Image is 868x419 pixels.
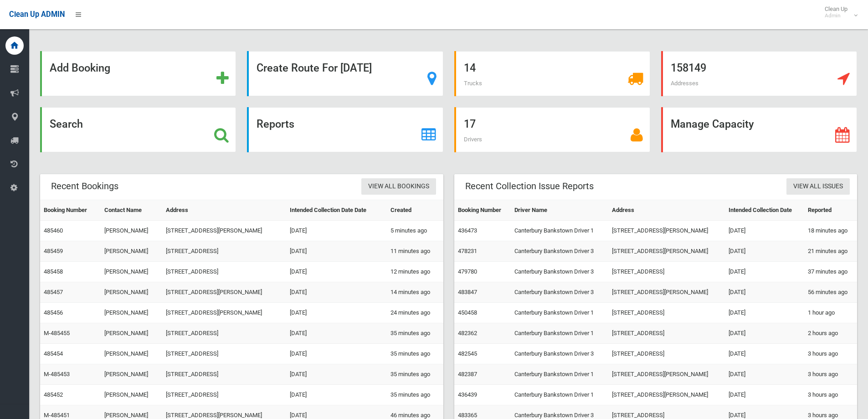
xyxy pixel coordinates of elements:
a: 479780 [458,268,477,275]
td: [STREET_ADDRESS][PERSON_NAME] [608,364,724,385]
a: 482545 [458,350,477,357]
td: [PERSON_NAME] [101,385,162,405]
td: 35 minutes ago [387,364,443,385]
td: [DATE] [725,262,804,282]
td: [DATE] [725,344,804,364]
td: Canterbury Bankstown Driver 3 [511,262,608,282]
td: [PERSON_NAME] [101,364,162,385]
td: [PERSON_NAME] [101,323,162,344]
a: 14 Trucks [454,51,650,96]
td: 35 minutes ago [387,385,443,405]
th: Booking Number [40,200,101,221]
td: 18 minutes ago [804,221,857,241]
td: [DATE] [286,303,387,323]
td: 3 hours ago [804,385,857,405]
td: [STREET_ADDRESS] [162,385,286,405]
td: Canterbury Bankstown Driver 1 [511,221,608,241]
a: 485457 [44,289,63,295]
td: [DATE] [725,385,804,405]
td: [STREET_ADDRESS] [162,262,286,282]
a: 450458 [458,309,477,316]
th: Driver Name [511,200,608,221]
td: 56 minutes ago [804,282,857,303]
a: 485456 [44,309,63,316]
strong: 17 [464,118,476,130]
span: Addresses [671,80,699,87]
td: 3 hours ago [804,364,857,385]
a: Add Booking [40,51,236,96]
strong: Create Route For [DATE] [257,62,372,74]
td: [DATE] [286,282,387,303]
td: Canterbury Bankstown Driver 1 [511,385,608,405]
td: 2 hours ago [804,323,857,344]
a: 485460 [44,227,63,234]
header: Recent Collection Issue Reports [454,177,605,195]
a: 158149 Addresses [661,51,857,96]
td: 5 minutes ago [387,221,443,241]
td: [DATE] [286,364,387,385]
a: View All Bookings [361,178,436,195]
strong: 158149 [671,62,706,74]
td: [DATE] [286,262,387,282]
td: 21 minutes ago [804,241,857,262]
span: Clean Up ADMIN [9,10,65,19]
td: [PERSON_NAME] [101,262,162,282]
a: View All Issues [786,178,850,195]
td: [DATE] [725,221,804,241]
td: [DATE] [286,323,387,344]
a: 485458 [44,268,63,275]
td: [STREET_ADDRESS] [608,303,724,323]
td: [DATE] [286,241,387,262]
a: Search [40,107,236,152]
th: Intended Collection Date [725,200,804,221]
a: Reports [247,107,443,152]
td: [DATE] [725,364,804,385]
td: [STREET_ADDRESS] [608,344,724,364]
td: Canterbury Bankstown Driver 3 [511,344,608,364]
td: [STREET_ADDRESS][PERSON_NAME] [608,241,724,262]
td: [STREET_ADDRESS] [162,344,286,364]
span: Trucks [464,80,482,87]
span: Drivers [464,136,482,143]
td: [STREET_ADDRESS][PERSON_NAME] [162,303,286,323]
strong: Search [50,118,83,130]
td: Canterbury Bankstown Driver 3 [511,282,608,303]
td: [STREET_ADDRESS][PERSON_NAME] [162,221,286,241]
td: [PERSON_NAME] [101,303,162,323]
td: [DATE] [286,344,387,364]
a: 478231 [458,248,477,254]
a: 436473 [458,227,477,234]
th: Created [387,200,443,221]
span: Clean Up [820,5,857,19]
td: [STREET_ADDRESS] [608,323,724,344]
strong: 14 [464,62,476,74]
td: [DATE] [725,241,804,262]
a: 483365 [458,412,477,419]
td: Canterbury Bankstown Driver 3 [511,241,608,262]
td: 35 minutes ago [387,344,443,364]
th: Booking Number [454,200,511,221]
td: [STREET_ADDRESS][PERSON_NAME] [608,282,724,303]
strong: Manage Capacity [671,118,754,130]
td: 1 hour ago [804,303,857,323]
td: [PERSON_NAME] [101,241,162,262]
a: 485459 [44,248,63,254]
td: Canterbury Bankstown Driver 1 [511,323,608,344]
td: [STREET_ADDRESS] [162,323,286,344]
td: [DATE] [286,221,387,241]
td: [DATE] [725,323,804,344]
td: Canterbury Bankstown Driver 1 [511,364,608,385]
td: [STREET_ADDRESS][PERSON_NAME] [608,221,724,241]
a: M-485451 [44,412,70,419]
td: [STREET_ADDRESS] [162,241,286,262]
td: 35 minutes ago [387,323,443,344]
td: [PERSON_NAME] [101,282,162,303]
th: Address [608,200,724,221]
a: 485454 [44,350,63,357]
td: 3 hours ago [804,344,857,364]
td: 12 minutes ago [387,262,443,282]
a: 17 Drivers [454,107,650,152]
a: 482362 [458,330,477,336]
small: Admin [825,12,847,19]
a: M-485455 [44,330,70,336]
